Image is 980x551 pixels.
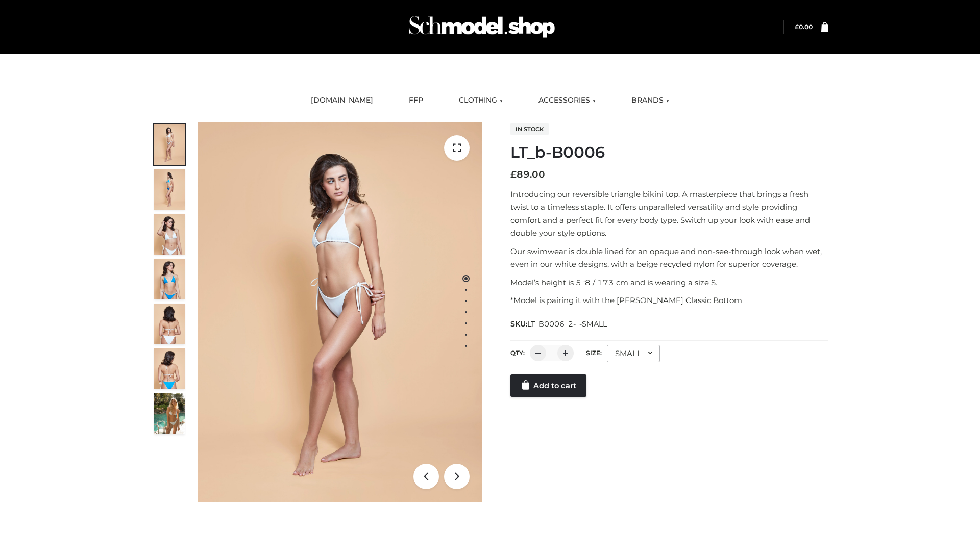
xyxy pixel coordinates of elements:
img: ArielClassicBikiniTop_CloudNine_AzureSky_OW114ECO_1 [198,122,482,502]
img: ArielClassicBikiniTop_CloudNine_AzureSky_OW114ECO_7-scaled.jpg [154,304,185,344]
img: ArielClassicBikiniTop_CloudNine_AzureSky_OW114ECO_8-scaled.jpg [154,348,185,389]
label: QTY: [510,349,525,357]
p: Model’s height is 5 ‘8 / 173 cm and is wearing a size S. [510,276,828,289]
p: Our swimwear is double lined for an opaque and non-see-through look when wet, even in our white d... [510,245,828,271]
a: BRANDS [624,89,677,112]
span: LT_B0006_2-_-SMALL [527,319,607,329]
span: £ [510,169,517,180]
a: £0.00 [795,23,813,31]
p: Introducing our reversible triangle bikini top. A masterpiece that brings a fresh twist to a time... [510,188,828,240]
a: ACCESSORIES [531,89,603,112]
bdi: 89.00 [510,169,545,180]
img: Arieltop_CloudNine_AzureSky2.jpg [154,393,185,434]
img: Schmodel Admin 964 [405,7,558,47]
bdi: 0.00 [795,23,813,31]
h1: LT_b-B0006 [510,143,828,162]
a: FFP [401,89,431,112]
label: Size: [586,349,602,357]
a: CLOTHING [451,89,510,112]
a: [DOMAIN_NAME] [303,89,381,112]
img: ArielClassicBikiniTop_CloudNine_AzureSky_OW114ECO_3-scaled.jpg [154,214,185,255]
span: SKU: [510,318,608,330]
p: *Model is pairing it with the [PERSON_NAME] Classic Bottom [510,294,828,307]
img: ArielClassicBikiniTop_CloudNine_AzureSky_OW114ECO_2-scaled.jpg [154,169,185,210]
a: Add to cart [510,374,586,397]
img: ArielClassicBikiniTop_CloudNine_AzureSky_OW114ECO_1-scaled.jpg [154,124,185,165]
div: SMALL [607,345,660,362]
span: £ [795,23,799,31]
span: In stock [510,123,549,135]
img: ArielClassicBikiniTop_CloudNine_AzureSky_OW114ECO_4-scaled.jpg [154,259,185,299]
